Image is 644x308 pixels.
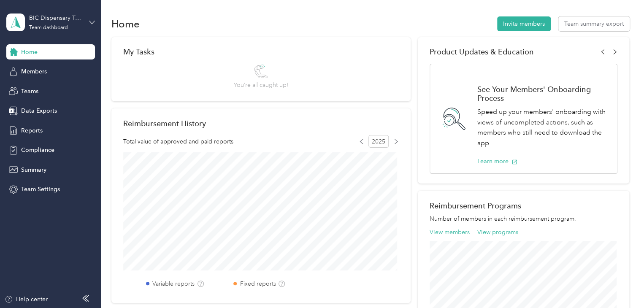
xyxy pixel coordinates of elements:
[111,19,140,28] h1: Home
[21,146,54,154] span: Compliance
[21,185,60,194] span: Team Settings
[152,279,195,288] label: Variable reports
[497,16,551,31] button: Invite members
[21,87,38,96] span: Teams
[477,157,517,166] button: Learn more
[21,106,57,115] span: Data Exports
[597,261,644,308] iframe: Everlance-gr Chat Button Frame
[123,119,206,128] h2: Reimbursement History
[21,67,47,76] span: Members
[477,85,608,103] h1: See Your Members' Onboarding Process
[430,228,470,237] button: View members
[234,81,288,89] span: You’re all caught up!
[477,228,518,237] button: View programs
[21,165,46,174] span: Summary
[5,295,48,304] button: Help center
[21,48,38,57] span: Home
[29,14,82,22] div: BIC Dispensary Team
[430,47,534,56] span: Product Updates & Education
[123,47,399,56] div: My Tasks
[558,16,630,31] button: Team summary export
[368,135,389,148] span: 2025
[430,201,617,210] h2: Reimbursement Programs
[430,214,617,223] p: Number of members in each reimbursement program.
[477,107,608,148] p: Speed up your members' onboarding with views of uncompleted actions, such as members who still ne...
[240,279,276,288] label: Fixed reports
[29,25,68,30] div: Team dashboard
[123,137,233,146] span: Total value of approved and paid reports
[21,126,43,135] span: Reports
